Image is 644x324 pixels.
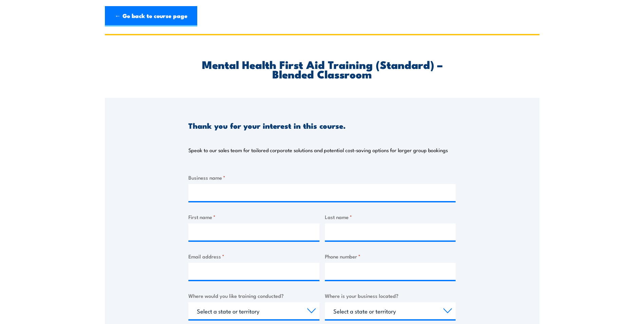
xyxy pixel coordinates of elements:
p: Speak to our sales team for tailored corporate solutions and potential cost-saving options for la... [188,147,448,154]
label: Where would you like training conducted? [188,292,319,300]
label: First name [188,213,319,221]
label: Phone number [325,252,456,260]
a: ← Go back to course page [105,6,197,26]
label: Where is your business located? [325,292,456,300]
label: Last name [325,213,456,221]
h2: Mental Health First Aid Training (Standard) – Blended Classroom [188,59,456,78]
label: Business name [188,174,456,181]
label: Email address [188,252,319,260]
h3: Thank you for your interest in this course. [188,122,346,129]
